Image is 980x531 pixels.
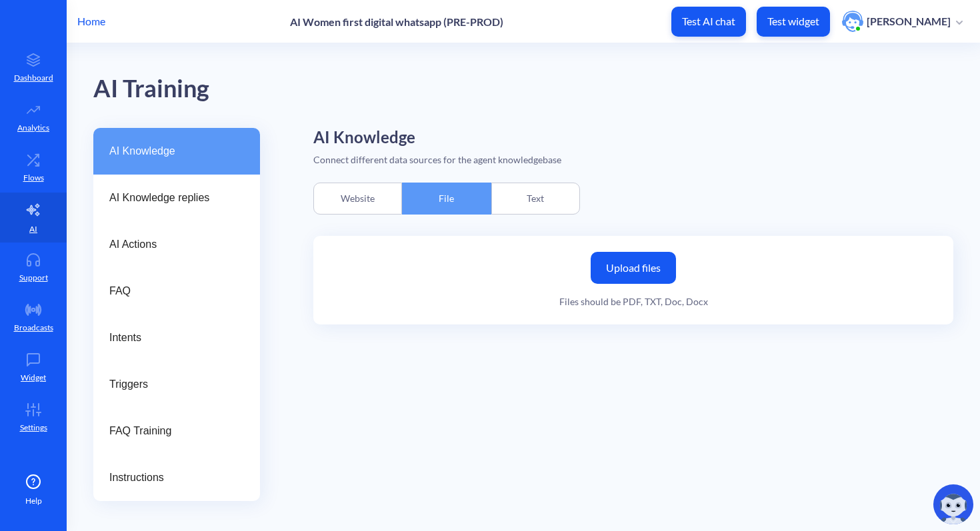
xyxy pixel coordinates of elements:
p: Widget [21,372,46,384]
span: FAQ [109,283,233,299]
a: Intents [93,314,260,361]
p: Home [77,13,105,29]
button: Test AI chat [671,7,746,37]
span: Instructions [109,470,233,486]
p: Dashboard [14,72,53,84]
p: Test widget [767,15,819,28]
a: Instructions [93,454,260,501]
a: FAQ [93,268,260,314]
span: Help [25,495,42,507]
p: Broadcasts [14,322,53,334]
div: Connect different data sources for the agent knowledgebase [313,153,953,167]
p: Support [19,272,48,284]
p: Test AI chat [682,15,735,28]
p: Settings [20,422,47,434]
img: copilot-icon.svg [933,484,973,524]
span: AI Knowledge replies [109,190,233,206]
span: Intents [109,330,233,346]
span: AI Knowledge [109,143,233,159]
div: Website [313,183,402,215]
p: [PERSON_NAME] [867,14,951,29]
button: user photo[PERSON_NAME] [835,9,969,33]
div: Files should be PDF, TXT, Doc, Docx [559,294,708,308]
div: AI Training [93,70,209,108]
a: AI Knowledge [93,128,260,175]
div: Text [491,183,580,215]
a: Triggers [93,361,260,408]
a: AI Actions [93,221,260,268]
span: Triggers [109,376,233,392]
button: Test widget [757,7,830,37]
span: AI Actions [109,237,233,253]
p: AI [29,223,37,235]
div: File [402,183,491,215]
p: AI Women first digital whatsapp (PRE-PROD) [290,15,503,28]
span: FAQ Training [109,423,233,439]
h2: AI Knowledge [313,128,953,147]
label: Upload files [591,252,676,284]
a: AI Knowledge replies [93,175,260,221]
p: Flows [23,172,44,184]
p: Analytics [17,122,49,134]
img: user photo [842,11,863,32]
a: FAQ Training [93,408,260,454]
